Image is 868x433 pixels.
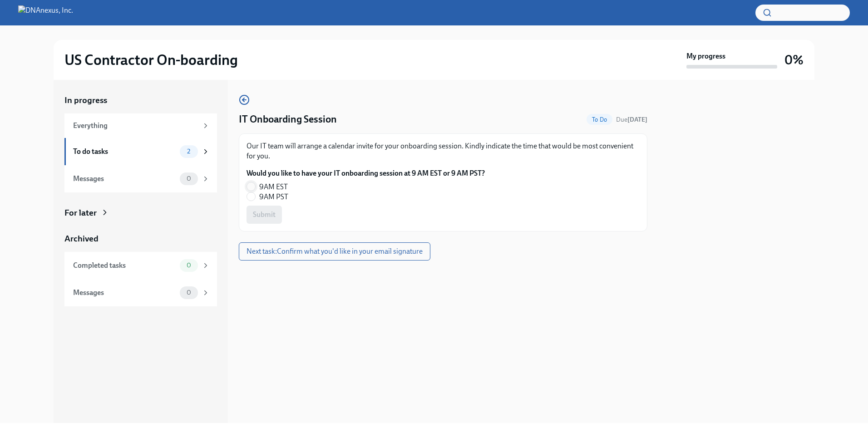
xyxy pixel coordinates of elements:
[784,52,804,68] h3: 0%
[587,116,612,123] span: To Do
[182,148,196,155] span: 2
[247,168,485,178] label: Would you like to have your IT onboarding session at 9 AM EST or 9 AM PST?
[64,94,217,106] a: In progress
[64,51,238,69] h2: US Contractor On-boarding
[259,182,288,192] span: 9AM EST
[64,233,217,245] a: Archived
[64,279,217,306] a: Messages0
[64,138,217,165] a: To do tasks2
[247,141,640,161] p: Our IT team will arrange a calendar invite for your onboarding session. Kindly indicate the time ...
[239,113,337,126] h4: IT Onboarding Session
[686,51,725,61] strong: My progress
[181,289,197,296] span: 0
[18,5,73,20] img: DNAnexus, Inc.
[64,207,217,219] a: For later
[181,175,197,182] span: 0
[73,121,198,131] div: Everything
[616,116,647,123] span: Due
[181,262,197,269] span: 0
[627,116,647,123] strong: [DATE]
[239,242,430,261] button: Next task:Confirm what you'd like in your email signature
[73,174,176,184] div: Messages
[259,192,288,202] span: 9AM PST
[73,288,176,298] div: Messages
[64,207,97,219] div: For later
[247,247,423,256] span: Next task : Confirm what you'd like in your email signature
[64,165,217,192] a: Messages0
[64,252,217,279] a: Completed tasks0
[616,115,647,124] span: October 14th, 2025 12:00
[73,261,176,271] div: Completed tasks
[64,113,217,138] a: Everything
[73,147,176,157] div: To do tasks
